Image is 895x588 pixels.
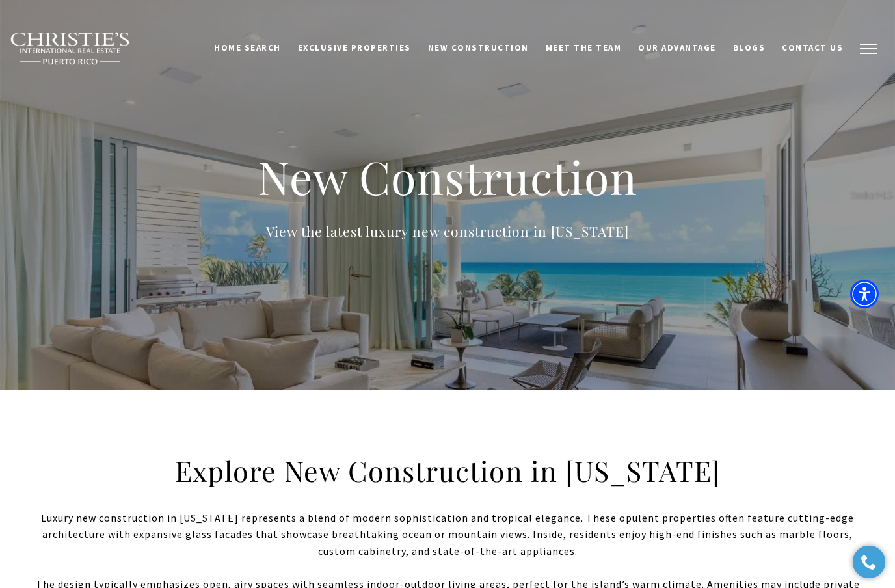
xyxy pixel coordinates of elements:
h2: Explore New Construction in [US_STATE] [168,453,727,489]
span: Blogs [733,42,766,53]
a: Contact Us [773,36,851,60]
img: Christie's International Real Estate black text logo [10,32,131,66]
a: Our Advantage [630,36,725,60]
span: New Construction [428,42,529,53]
a: Meet the Team [537,36,630,60]
a: Home Search [206,36,289,60]
p: Luxury new construction in [US_STATE] represents a blend of modern sophistication and tropical el... [33,510,862,560]
a: New Construction [420,36,537,60]
span: Contact Us [782,42,843,53]
div: Accessibility Menu [850,280,879,308]
button: button [851,30,885,68]
a: Exclusive Properties [289,36,420,60]
h1: New Construction [187,148,708,206]
span: Exclusive Properties [298,42,411,53]
a: Blogs [725,36,774,60]
p: View the latest luxury new construction in [US_STATE] [187,220,708,242]
span: Our Advantage [638,42,716,53]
